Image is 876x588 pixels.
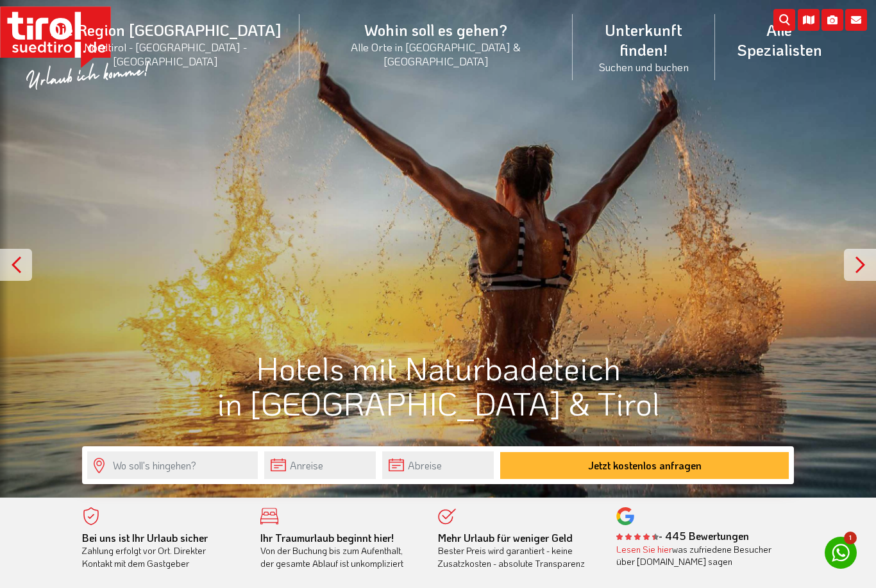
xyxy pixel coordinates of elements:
[438,531,573,544] b: Mehr Urlaub für weniger Geld
[82,532,241,570] div: Zahlung erfolgt vor Ort. Direkter Kontakt mit dem Gastgeber
[47,40,284,68] small: Nordtirol - [GEOGRAPHIC_DATA] - [GEOGRAPHIC_DATA]
[87,451,258,479] input: Wo soll's hingehen?
[844,532,857,544] span: 1
[382,451,494,479] input: Abreise
[821,9,843,31] i: Fotogalerie
[32,6,299,82] a: Die Region [GEOGRAPHIC_DATA]Nordtirol - [GEOGRAPHIC_DATA] - [GEOGRAPHIC_DATA]
[264,451,376,479] input: Anreise
[616,529,749,542] b: - 445 Bewertungen
[299,6,573,82] a: Wohin soll es gehen?Alle Orte in [GEOGRAPHIC_DATA] & [GEOGRAPHIC_DATA]
[616,543,775,568] div: was zufriedene Besucher über [DOMAIN_NAME] sagen
[825,537,857,569] a: 1
[798,9,820,31] i: Karte öffnen
[82,531,208,544] b: Bei uns ist Ihr Urlaub sicher
[845,9,867,31] i: Kontakt
[715,6,844,74] a: Alle Spezialisten
[588,60,700,74] small: Suchen und buchen
[616,543,672,555] a: Lesen Sie hier
[82,350,794,421] h1: Hotels mit Naturbadeteich in [GEOGRAPHIC_DATA] & Tirol
[260,531,394,544] b: Ihr Traumurlaub beginnt hier!
[260,532,419,570] div: Von der Buchung bis zum Aufenthalt, der gesamte Ablauf ist unkompliziert
[315,40,557,68] small: Alle Orte in [GEOGRAPHIC_DATA] & [GEOGRAPHIC_DATA]
[438,532,597,570] div: Bester Preis wird garantiert - keine Zusatzkosten - absolute Transparenz
[573,6,715,88] a: Unterkunft finden!Suchen und buchen
[500,452,789,479] button: Jetzt kostenlos anfragen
